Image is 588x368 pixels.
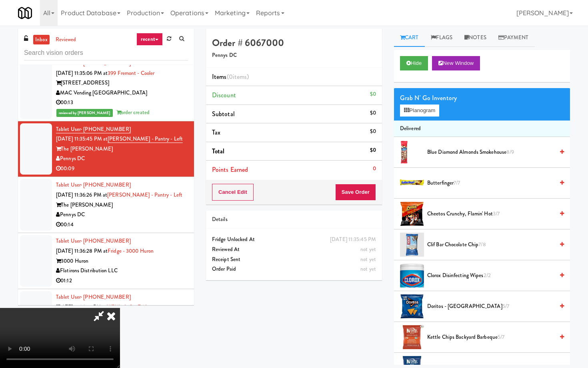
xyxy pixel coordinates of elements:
[18,121,194,177] li: Tablet User· [PHONE_NUMBER][DATE] 11:35:45 PM at[PERSON_NAME] - Pantry - LeftThe [PERSON_NAME]Pen...
[498,333,504,341] span: 5/7
[56,109,113,117] span: reviewed by [PERSON_NAME]
[360,245,376,253] span: not yet
[18,233,194,289] li: Tablet User· [PHONE_NUMBER][DATE] 11:36:28 PM atFridge - 3000 Huron3000 HuronFlatirons Distributi...
[107,303,152,311] a: WPW - Left - Fridge
[56,88,188,98] div: MAC Vending [GEOGRAPHIC_DATA]
[212,165,248,174] span: Points Earned
[18,55,194,121] li: Tablet User· [PHONE_NUMBER][DATE] 11:35:06 PM at399 Fremont - Cooler[STREET_ADDRESS]MAC Vending [...
[427,240,554,250] span: Clif Bar Chocolate Chip
[56,98,188,108] div: 00:13
[424,209,564,219] div: Cheetos Crunchy, Flamin' Hot3/7
[56,200,188,210] div: The [PERSON_NAME]
[484,271,491,279] span: 2/2
[212,147,225,156] span: Total
[330,235,376,245] div: [DATE] 11:35:45 PM
[335,184,376,201] button: Save Order
[427,332,554,342] span: Kettle Chips Backyard Barbeque
[427,209,554,219] span: Cheetos Crunchy, Flamin' Hot
[212,52,376,58] h5: Pennys DC
[370,89,376,99] div: $0
[427,302,554,312] span: Doritos - [GEOGRAPHIC_DATA]
[24,46,188,60] input: Search vision orders
[360,255,376,263] span: not yet
[56,237,131,245] a: Tablet User· [PHONE_NUMBER]
[425,29,459,47] a: Flags
[56,181,131,189] a: Tablet User· [PHONE_NUMBER]
[400,56,428,70] button: Hide
[81,125,131,133] span: · [PHONE_NUMBER]
[212,128,220,137] span: Tax
[427,271,554,281] span: Clorox Disinfecting Wipes
[18,177,194,233] li: Tablet User· [PHONE_NUMBER][DATE] 11:36:26 PM at[PERSON_NAME] - Pantry - LeftThe [PERSON_NAME]Pen...
[56,144,188,154] div: The [PERSON_NAME]
[427,178,554,188] span: Butterfinger
[506,148,514,156] span: 8/9
[56,266,188,276] div: Flatirons Distribution LLC
[212,109,235,119] span: Subtotal
[400,105,439,117] button: Planogram
[56,191,107,199] span: [DATE] 11:36:26 PM at
[116,109,150,116] span: order created
[54,35,78,45] a: reviewed
[424,302,564,312] div: Doritos - [GEOGRAPHIC_DATA]5/7
[56,210,188,220] div: Pennys DC
[212,90,236,100] span: Discount
[454,179,460,187] span: 7/7
[108,69,154,77] a: 399 Fremont - Cooler
[56,220,188,230] div: 00:14
[212,235,376,245] div: Fridge Unlocked At
[33,35,50,45] a: inbox
[424,271,564,281] div: Clorox Disinfecting Wipes2/2
[56,59,131,67] a: Tablet User· [PHONE_NUMBER]
[212,255,376,265] div: Receipt Sent
[360,265,376,273] span: not yet
[56,69,108,77] span: [DATE] 11:35:06 PM at
[81,59,131,67] span: · [PHONE_NUMBER]
[227,72,249,81] span: (0 )
[212,72,249,81] span: Items
[424,178,564,188] div: Butterfinger7/7
[394,121,570,137] li: Delivered
[502,302,509,310] span: 5/7
[492,29,535,47] a: Payment
[370,127,376,137] div: $0
[56,78,188,88] div: [STREET_ADDRESS]
[394,29,425,47] a: Cart
[370,108,376,118] div: $0
[400,92,564,104] div: Grab N' Go Inventory
[136,33,163,46] a: recent
[432,56,480,70] button: New Window
[56,164,188,174] div: 00:09
[56,125,131,133] a: Tablet User· [PHONE_NUMBER]
[458,29,492,47] a: Notes
[212,245,376,255] div: Reviewed At
[212,38,376,48] h4: Order # 6067000
[81,293,131,301] span: · [PHONE_NUMBER]
[212,184,254,201] button: Cancel Edit
[108,135,183,143] a: [PERSON_NAME] - Pantry - Left
[424,147,564,157] div: Blue Diamond Almonds Smokehouse8/9
[56,303,107,311] span: [DATE] 11:36:41 PM at
[233,72,247,81] ng-pluralize: items
[107,191,182,199] a: [PERSON_NAME] - Pantry - Left
[108,247,154,255] a: Fridge - 3000 Huron
[56,154,188,164] div: Pennys DC
[56,293,131,301] a: Tablet User· [PHONE_NUMBER]
[56,247,108,255] span: [DATE] 11:36:28 PM at
[370,145,376,155] div: $0
[373,164,376,174] div: 0
[56,276,188,286] div: 01:12
[212,264,376,274] div: Order Paid
[212,215,376,225] div: Details
[18,289,194,345] li: Tablet User· [PHONE_NUMBER][DATE] 11:36:41 PM atWPW - Left - Fridge[STREET_ADDRESS]H&H Vending00:18
[56,256,188,266] div: 3000 Huron
[424,240,564,250] div: Clif Bar Chocolate Chip7/8
[18,6,32,20] img: Micromart
[81,237,131,245] span: · [PHONE_NUMBER]
[493,210,500,217] span: 3/7
[56,135,108,143] span: [DATE] 11:35:45 PM at
[81,181,131,189] span: · [PHONE_NUMBER]
[478,241,486,248] span: 7/8
[424,332,564,342] div: Kettle Chips Backyard Barbeque5/7
[427,147,554,157] span: Blue Diamond Almonds Smokehouse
